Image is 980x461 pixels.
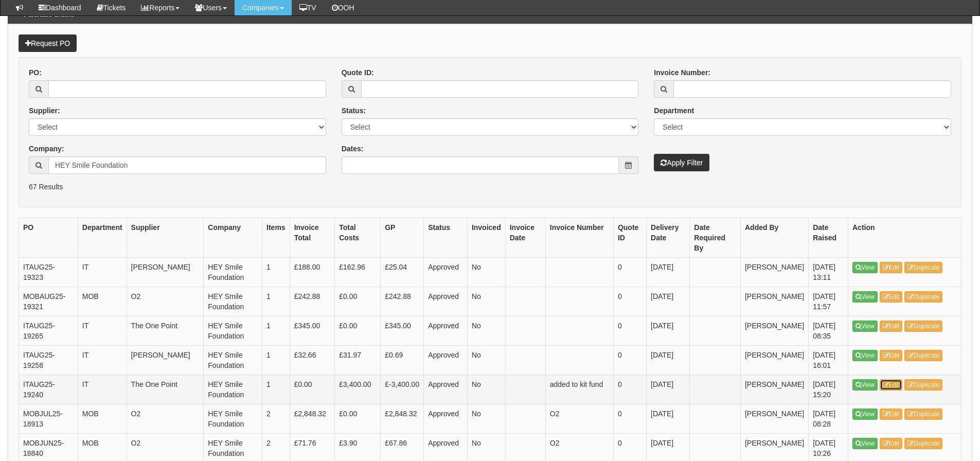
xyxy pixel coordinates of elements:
[647,375,690,404] td: [DATE]
[78,218,127,257] th: Department
[904,262,942,273] a: Duplicate
[424,375,468,404] td: Approved
[880,291,903,303] a: Edit
[740,345,808,375] td: [PERSON_NAME]
[381,218,424,257] th: GP
[262,345,290,375] td: 1
[19,287,78,316] td: MOBAUG25-19321
[809,218,848,257] th: Date Raised
[505,218,545,257] th: Invoice Date
[19,375,78,404] td: ITAUG25-19240
[78,316,127,345] td: IT
[467,404,505,433] td: No
[290,257,335,287] td: £188.00
[262,375,290,404] td: 1
[809,316,848,345] td: [DATE] 08:35
[904,438,942,449] a: Duplicate
[904,409,942,420] a: Duplicate
[204,375,262,404] td: HEY Smile Foundation
[613,316,646,345] td: 0
[467,257,505,287] td: No
[127,287,204,316] td: O2
[904,291,942,303] a: Duplicate
[647,404,690,433] td: [DATE]
[545,218,613,257] th: Invoice Number
[29,67,42,78] label: PO:
[545,375,613,404] td: added to kit fund
[29,182,951,192] p: 67 Results
[204,404,262,433] td: HEY Smile Foundation
[335,316,381,345] td: £0.00
[467,375,505,404] td: No
[809,257,848,287] td: [DATE] 13:11
[424,316,468,345] td: Approved
[342,144,364,154] label: Dates:
[613,375,646,404] td: 0
[809,345,848,375] td: [DATE] 16:01
[880,350,903,361] a: Edit
[545,404,613,433] td: O2
[613,345,646,375] td: 0
[880,262,903,273] a: Edit
[335,218,381,257] th: Total Costs
[78,257,127,287] td: IT
[342,105,366,116] label: Status:
[654,67,710,78] label: Invoice Number:
[852,291,878,303] a: View
[204,287,262,316] td: HEY Smile Foundation
[904,379,942,391] a: Duplicate
[262,218,290,257] th: Items
[613,404,646,433] td: 0
[848,218,961,257] th: Action
[424,404,468,433] td: Approved
[424,257,468,287] td: Approved
[127,257,204,287] td: [PERSON_NAME]
[740,287,808,316] td: [PERSON_NAME]
[852,409,878,420] a: View
[127,218,204,257] th: Supplier
[335,345,381,375] td: £31.97
[127,316,204,345] td: The One Point
[19,218,78,257] th: PO
[262,316,290,345] td: 1
[904,350,942,361] a: Duplicate
[290,218,335,257] th: Invoice Total
[647,257,690,287] td: [DATE]
[809,404,848,433] td: [DATE] 08:28
[290,287,335,316] td: £242.88
[654,105,694,116] label: Department
[613,287,646,316] td: 0
[127,345,204,375] td: [PERSON_NAME]
[809,287,848,316] td: [DATE] 11:57
[880,409,903,420] a: Edit
[78,345,127,375] td: IT
[262,404,290,433] td: 2
[290,375,335,404] td: £0.00
[381,345,424,375] td: £0.69
[740,257,808,287] td: [PERSON_NAME]
[647,287,690,316] td: [DATE]
[335,375,381,404] td: £3,400.00
[29,144,64,154] label: Company:
[852,262,878,273] a: View
[424,218,468,257] th: Status
[342,67,374,78] label: Quote ID:
[740,375,808,404] td: [PERSON_NAME]
[262,257,290,287] td: 1
[852,321,878,332] a: View
[740,404,808,433] td: [PERSON_NAME]
[78,287,127,316] td: MOB
[654,154,709,171] button: Apply Filter
[78,404,127,433] td: MOB
[740,316,808,345] td: [PERSON_NAME]
[467,218,505,257] th: Invoiced
[204,316,262,345] td: HEY Smile Foundation
[335,287,381,316] td: £0.00
[880,438,903,449] a: Edit
[690,218,741,257] th: Date Required By
[852,438,878,449] a: View
[852,379,878,391] a: View
[335,404,381,433] td: £0.00
[647,316,690,345] td: [DATE]
[880,321,903,332] a: Edit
